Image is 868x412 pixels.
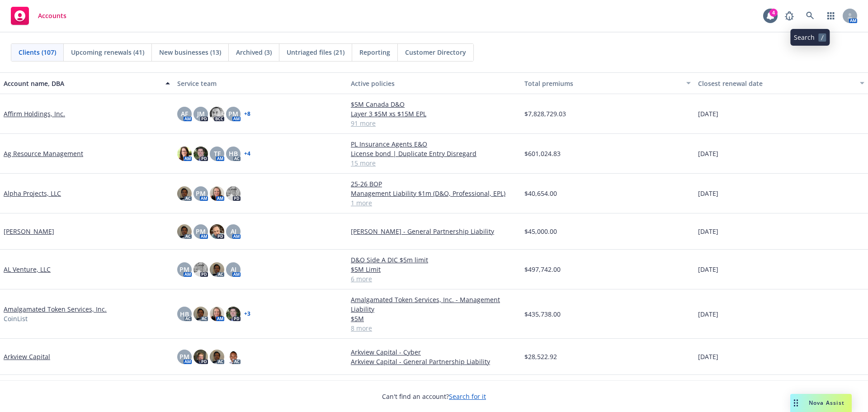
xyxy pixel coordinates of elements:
a: Affirm Holdings, Inc. [4,109,65,118]
span: Nova Assist [809,399,844,407]
span: [DATE] [698,109,718,118]
span: TF [214,149,221,158]
a: [PERSON_NAME] [4,227,54,236]
button: Service team [174,72,347,94]
a: Layer 3 $5M xs $15M EPL [351,109,517,118]
img: photo [226,307,241,321]
span: HB [229,149,238,158]
img: photo [193,307,208,321]
a: 25-26 BOP [351,179,517,189]
div: Active policies [351,79,517,88]
div: Drag to move [790,394,802,412]
span: [DATE] [698,352,718,361]
span: CoinList [4,314,28,323]
a: Search [801,7,819,25]
a: Management Liability $1m (D&O, Professional, EPL) [351,189,517,198]
a: Arkview Capital - Cyber [351,347,517,357]
span: PM [179,265,189,274]
img: photo [210,262,224,277]
img: photo [210,350,224,364]
a: PL Insurance Agents E&O [351,139,517,149]
button: Active policies [347,72,521,94]
span: [DATE] [698,309,718,319]
span: Clients (107) [19,47,56,57]
img: photo [193,262,208,277]
img: photo [226,350,241,364]
span: Can't find an account? [382,392,486,401]
span: $435,738.00 [524,309,561,319]
div: Total premiums [524,79,681,88]
span: Customer Directory [405,47,466,57]
span: [DATE] [698,149,718,158]
span: [DATE] [698,227,718,236]
span: [DATE] [698,265,718,274]
a: + 8 [244,111,250,117]
img: photo [210,107,224,121]
span: $601,024.83 [524,149,561,158]
a: 8 more [351,323,517,333]
img: photo [177,147,192,161]
span: [DATE] [698,189,718,198]
a: 91 more [351,118,517,128]
span: Reporting [359,47,390,57]
img: photo [193,147,208,161]
a: $5M [351,314,517,323]
span: New businesses (13) [159,47,221,57]
a: + 4 [244,151,250,156]
span: AJ [231,265,236,274]
img: photo [177,186,192,201]
button: Total premiums [521,72,694,94]
button: Closest renewal date [694,72,868,94]
a: Arkview Capital - General Partnership Liability [351,357,517,366]
a: Amalgamated Token Services, Inc. [4,304,107,314]
a: + 3 [244,311,250,317]
img: photo [210,224,224,239]
span: Archived (3) [236,47,272,57]
img: photo [193,350,208,364]
button: Nova Assist [790,394,852,412]
span: $7,828,729.03 [524,109,566,118]
div: 4 [769,9,778,17]
span: JM [197,109,205,118]
img: photo [226,186,241,201]
img: photo [177,224,192,239]
span: PM [196,189,206,198]
span: PM [179,352,189,361]
span: Accounts [38,12,66,19]
span: Upcoming renewals (41) [71,47,144,57]
span: $40,654.00 [524,189,557,198]
div: Service team [177,79,344,88]
div: Account name, DBA [4,79,160,88]
span: $497,742.00 [524,265,561,274]
a: Alpha Projects, LLC [4,189,61,198]
a: $5M Canada D&O [351,99,517,109]
a: Report a Bug [780,7,798,25]
a: License bond | Duplicate Entry Disregard [351,149,517,158]
a: Search for it [449,392,486,401]
img: photo [210,186,224,201]
a: [PERSON_NAME] - General Partnership Liability [351,227,517,236]
a: Ag Resource Management [4,149,83,158]
a: Amalgamated Token Services, Inc. - Management Liability [351,295,517,314]
span: HB [180,309,189,319]
a: AL Venture, LLC [4,265,51,274]
span: AF [181,109,188,118]
span: AJ [231,227,236,236]
span: $45,000.00 [524,227,557,236]
span: $28,522.92 [524,352,557,361]
a: 15 more [351,158,517,168]
a: Switch app [822,7,840,25]
span: PM [196,227,206,236]
a: $5M Limit [351,265,517,274]
span: Untriaged files (21) [287,47,344,57]
a: Arkview Capital [4,352,50,361]
img: photo [210,307,224,321]
a: 1 more [351,198,517,208]
div: Closest renewal date [698,79,854,88]
span: PM [228,109,238,118]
